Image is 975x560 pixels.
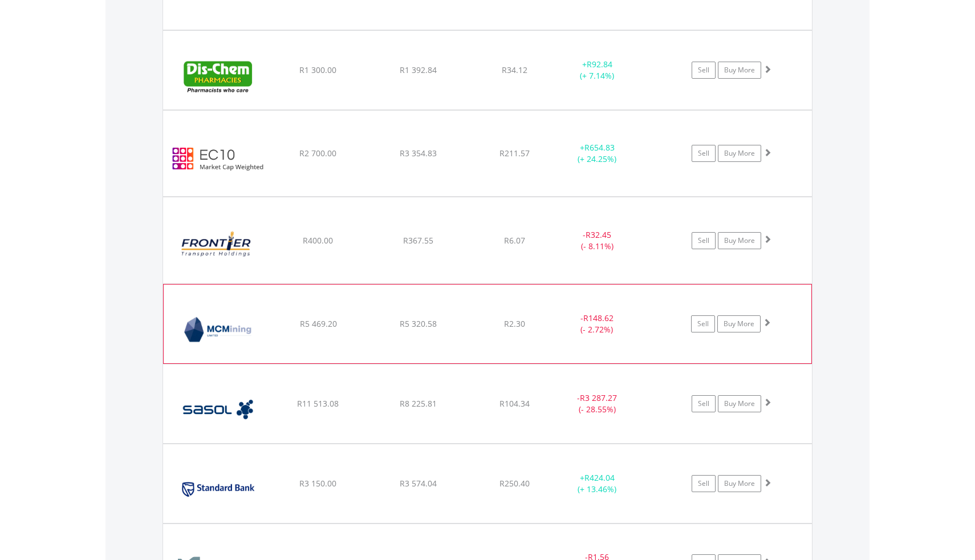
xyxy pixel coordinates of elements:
[300,318,337,329] span: R5 469.20
[400,64,437,75] span: R1 392.84
[718,62,761,79] a: Buy More
[169,212,267,280] img: EQU.ZA.FTH.png
[403,235,433,246] span: R367.55
[297,398,339,409] span: R11 513.08
[169,125,267,193] img: EC10.EC.EC10.png
[584,472,615,483] span: R424.04
[692,475,716,492] a: Sell
[169,299,267,360] img: EQU.ZA.MCZ.png
[400,148,437,159] span: R3 354.83
[502,64,527,75] span: R34.12
[692,145,716,162] a: Sell
[169,458,267,520] img: EQU.ZA.SBK.png
[504,318,525,329] span: R2.30
[587,59,612,70] span: R92.84
[299,64,336,75] span: R1 300.00
[692,395,716,412] a: Sell
[303,235,333,246] span: R400.00
[691,315,715,332] a: Sell
[718,145,761,162] a: Buy More
[169,379,267,440] img: EQU.ZA.SOL.png
[400,398,437,409] span: R8 225.81
[584,142,615,153] span: R654.83
[400,318,437,329] span: R5 320.58
[400,478,437,489] span: R3 574.04
[692,62,716,79] a: Sell
[504,235,525,246] span: R6.07
[717,315,761,332] a: Buy More
[583,313,614,323] span: R148.62
[586,229,611,240] span: R32.45
[554,229,640,252] div: - (- 8.11%)
[169,45,267,107] img: EQU.ZA.DCP.png
[299,478,336,489] span: R3 150.00
[718,395,761,412] a: Buy More
[580,392,617,403] span: R3 287.27
[299,148,336,159] span: R2 700.00
[554,392,640,415] div: - (- 28.55%)
[499,478,530,489] span: R250.40
[554,313,640,335] div: - (- 2.72%)
[499,148,530,159] span: R211.57
[692,232,716,249] a: Sell
[554,472,640,495] div: + (+ 13.46%)
[718,232,761,249] a: Buy More
[554,142,640,165] div: + (+ 24.25%)
[554,59,640,82] div: + (+ 7.14%)
[718,475,761,492] a: Buy More
[499,398,530,409] span: R104.34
